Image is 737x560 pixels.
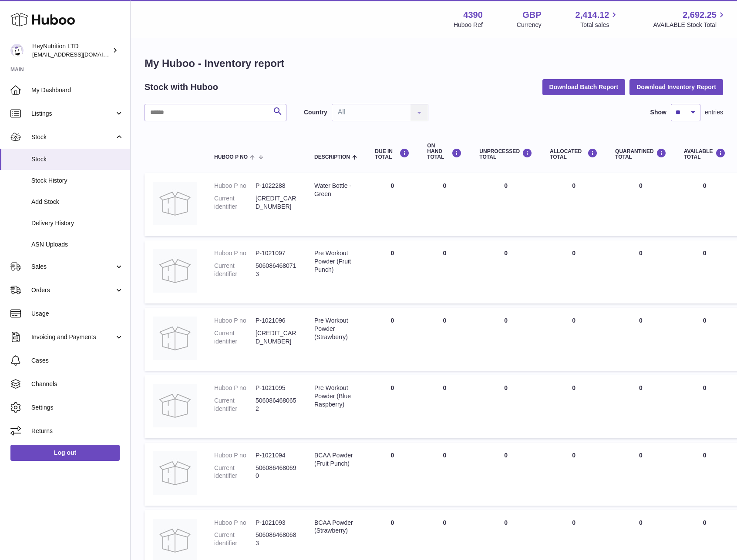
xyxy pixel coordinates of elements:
[31,263,114,271] span: Sales
[314,384,357,409] div: Pre Workout Powder (Blue Raspberry)
[418,173,471,236] td: 0
[31,86,124,94] span: My Dashboard
[214,519,256,527] dt: Huboo P no
[214,531,256,547] dt: Current identifier
[31,310,124,318] span: Usage
[31,155,124,163] span: Stock
[214,249,256,257] dt: Huboo P no
[256,249,297,257] dd: P-1021097
[214,397,256,413] dt: Current identifier
[471,173,541,236] td: 0
[256,397,297,413] dd: 5060864680652
[639,519,643,526] span: 0
[375,148,410,160] div: DUE IN TOTAL
[454,21,483,29] div: Huboo Ref
[550,148,598,160] div: ALLOCATED Total
[541,240,606,303] td: 0
[31,357,124,365] span: Cases
[314,451,357,468] div: BCAA Powder (Fruit Punch)
[31,198,124,206] span: Add Stock
[145,57,723,70] h1: My Huboo - Inventory report
[256,329,297,346] dd: [CREDIT_CARD_NUMBER]
[256,317,297,325] dd: P-1021096
[256,194,297,211] dd: [CREDIT_CARD_NUMBER]
[153,317,197,360] img: product image
[675,375,734,438] td: 0
[256,262,297,278] dd: 5060864680713
[479,148,532,160] div: UNPROCESSED Total
[214,182,256,190] dt: Huboo P no
[214,451,256,460] dt: Huboo P no
[366,308,418,371] td: 0
[639,452,643,459] span: 0
[314,154,350,160] span: Description
[542,79,626,95] button: Download Batch Report
[418,375,471,438] td: 0
[214,154,248,160] span: Huboo P no
[684,148,726,160] div: AVAILABLE Total
[471,240,541,303] td: 0
[256,451,297,460] dd: P-1021094
[256,384,297,392] dd: P-1021095
[675,173,734,236] td: 0
[10,445,120,460] a: Log out
[314,317,357,341] div: Pre Workout Powder (Strawberry)
[639,317,643,324] span: 0
[653,9,727,29] a: 2,692.25 AVAILABLE Stock Total
[522,9,541,21] strong: GBP
[650,108,666,117] label: Show
[366,375,418,438] td: 0
[471,443,541,506] td: 0
[314,519,357,535] div: BCAA Powder (Strawberry)
[32,42,111,59] div: HeyNutrition LTD
[471,375,541,438] td: 0
[31,110,114,118] span: Listings
[32,51,128,58] span: [EMAIL_ADDRESS][DOMAIN_NAME]
[31,427,124,435] span: Returns
[153,182,197,225] img: product image
[214,262,256,278] dt: Current identifier
[517,21,542,29] div: Currency
[256,464,297,480] dd: 5060864680690
[31,333,114,341] span: Invoicing and Payments
[256,531,297,547] dd: 5060864680683
[153,451,197,495] img: product image
[153,384,197,427] img: product image
[366,173,418,236] td: 0
[214,329,256,346] dt: Current identifier
[366,240,418,303] td: 0
[31,286,114,294] span: Orders
[683,9,717,21] span: 2,692.25
[541,443,606,506] td: 0
[575,9,609,21] span: 2,414.12
[675,308,734,371] td: 0
[463,9,483,21] strong: 4390
[675,443,734,506] td: 0
[675,240,734,303] td: 0
[31,380,124,388] span: Channels
[10,44,24,57] img: info@heynutrition.com
[214,317,256,325] dt: Huboo P no
[256,519,297,527] dd: P-1021093
[418,308,471,371] td: 0
[541,173,606,236] td: 0
[214,464,256,480] dt: Current identifier
[366,443,418,506] td: 0
[304,108,327,117] label: Country
[541,308,606,371] td: 0
[145,81,218,93] h2: Stock with Huboo
[639,384,643,391] span: 0
[653,21,727,29] span: AVAILABLE Stock Total
[575,9,619,29] a: 2,414.12 Total sales
[629,79,723,95] button: Download Inventory Report
[214,194,256,211] dt: Current identifier
[31,133,114,141] span: Stock
[427,143,462,160] div: ON HAND Total
[31,240,124,249] span: ASN Uploads
[314,182,357,198] div: Water Bottle - Green
[418,443,471,506] td: 0
[256,182,297,190] dd: P-1022288
[639,250,643,257] span: 0
[580,21,619,29] span: Total sales
[214,384,256,392] dt: Huboo P no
